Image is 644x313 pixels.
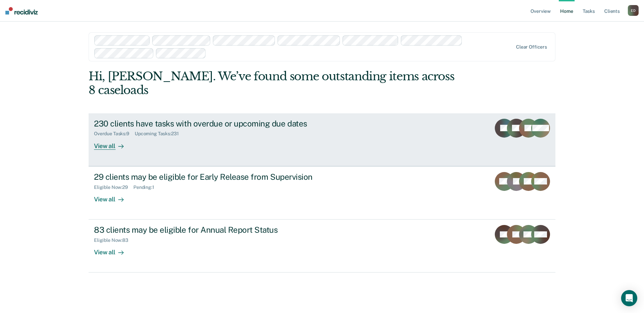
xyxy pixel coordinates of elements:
button: ED [628,5,639,16]
a: 230 clients have tasks with overdue or upcoming due datesOverdue Tasks:9Upcoming Tasks:231View all [89,113,555,166]
div: View all [94,243,132,256]
div: 83 clients may be eligible for Annual Report Status [94,225,330,235]
div: Upcoming Tasks : 231 [135,131,184,137]
div: 29 clients may be eligible for Early Release from Supervision [94,172,330,182]
div: View all [94,190,132,203]
div: Overdue Tasks : 9 [94,131,135,137]
div: Clear officers [516,44,547,50]
div: View all [94,137,132,150]
img: Recidiviz [5,7,38,15]
a: 83 clients may be eligible for Annual Report StatusEligible Now:83View all [89,220,555,273]
div: Eligible Now : 83 [94,237,134,243]
div: E D [628,5,639,16]
div: Eligible Now : 29 [94,184,133,190]
div: Hi, [PERSON_NAME]. We’ve found some outstanding items across 8 caseloads [89,69,462,97]
div: Pending : 1 [133,184,160,190]
a: 29 clients may be eligible for Early Release from SupervisionEligible Now:29Pending:1View all [89,166,555,220]
div: Open Intercom Messenger [621,290,637,306]
div: 230 clients have tasks with overdue or upcoming due dates [94,119,330,129]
